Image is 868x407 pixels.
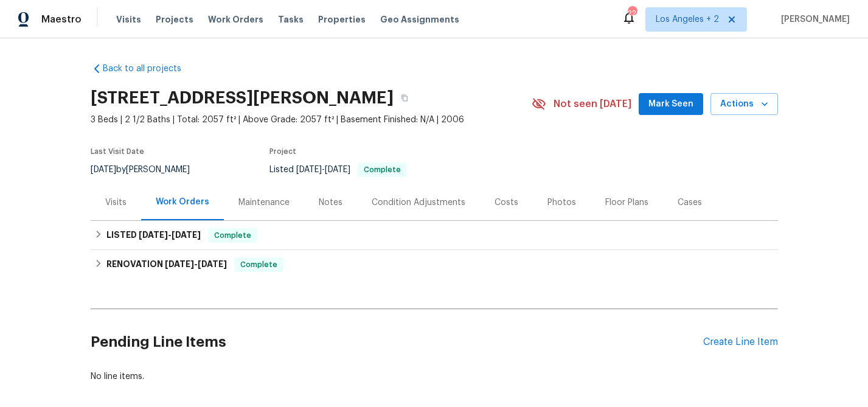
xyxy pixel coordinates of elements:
span: Tasks [278,15,304,24]
button: Actions [710,93,778,116]
span: Los Angeles + 2 [656,13,719,26]
div: No line items. [91,370,778,383]
span: - [296,165,350,174]
span: [DATE] [139,231,168,239]
span: Properties [318,13,366,26]
div: by [PERSON_NAME] [91,162,204,177]
h6: RENOVATION [106,257,227,272]
div: Notes [319,197,342,209]
span: [DATE] [296,165,322,174]
span: 3 Beds | 2 1/2 Baths | Total: 2057 ft² | Above Grade: 2057 ft² | Basement Finished: N/A | 2006 [91,114,532,126]
button: Copy Address [394,87,415,109]
div: Cases [678,197,702,209]
div: Work Orders [156,196,209,208]
span: Project [269,148,296,155]
span: [DATE] [91,165,116,174]
div: Photos [547,197,576,209]
span: [DATE] [172,231,201,239]
span: [DATE] [325,165,350,174]
span: Projects [156,13,193,26]
div: Condition Adjustments [372,197,465,209]
div: Floor Plans [605,197,648,209]
div: Create Line Item [703,336,778,348]
div: Costs [495,197,518,209]
button: Mark Seen [639,93,703,116]
span: Mark Seen [648,97,693,112]
span: Work Orders [208,13,263,26]
h6: LISTED [106,228,201,243]
span: Not seen [DATE] [554,98,631,110]
h2: Pending Line Items [91,314,703,370]
h2: [STREET_ADDRESS][PERSON_NAME] [91,92,394,104]
span: Last Visit Date [91,148,144,155]
span: Geo Assignments [380,13,459,26]
a: Back to all projects [91,63,207,75]
div: LISTED [DATE]-[DATE]Complete [91,221,778,250]
span: Visits [116,13,141,26]
span: Complete [209,229,256,242]
span: - [139,231,201,239]
span: - [165,260,227,268]
span: Actions [720,97,768,112]
span: Complete [235,259,282,271]
div: Visits [105,197,127,209]
span: [DATE] [165,260,194,268]
span: Listed [269,165,407,174]
span: [PERSON_NAME] [776,13,850,26]
div: Maintenance [238,197,290,209]
div: 22 [628,7,636,19]
span: Complete [359,166,406,173]
div: RENOVATION [DATE]-[DATE]Complete [91,250,778,279]
span: [DATE] [198,260,227,268]
span: Maestro [41,13,82,26]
